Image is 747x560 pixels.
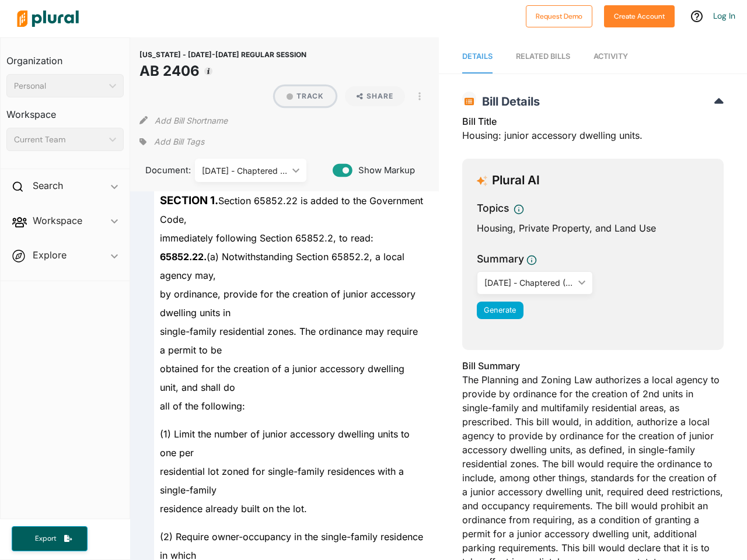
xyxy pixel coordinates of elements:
span: (a) Notwithstanding Section 65852.2, a local agency may, [160,251,404,281]
a: Activity [594,40,628,73]
div: Personal [14,80,104,92]
span: by ordinance, provide for the creation of junior accessory dwelling units in [160,288,416,318]
div: Tooltip anchor [203,66,214,76]
button: Track [275,86,336,106]
h3: Bill Title [462,114,724,128]
span: Generate [484,306,516,314]
span: Bill Details [476,94,540,108]
h3: Organization [6,44,124,69]
a: RELATED BILLS [516,40,570,73]
span: Section 65852.22 is added to the Government Code, [160,195,423,225]
span: Export [27,534,64,544]
span: obtained for the creation of a junior accessory dwelling unit, and shall do [160,363,404,393]
h3: Workspace [6,97,124,123]
button: Share [340,86,410,106]
button: Create Account [604,5,675,27]
button: Export [12,526,88,551]
span: residential lot zoned for single-family residences with a single-family [160,466,404,496]
span: Document: [139,164,180,177]
a: Log In [713,10,735,21]
button: Request Demo [526,5,592,27]
span: Add Bill Tags [154,136,204,148]
span: (1) Limit the number of junior accessory dwelling units to one per [160,428,410,459]
span: Show Markup [352,164,415,177]
div: Add tags [139,133,204,150]
strong: 65852.22. [160,251,207,262]
span: residence already built on the lot. [160,503,307,514]
div: Housing: junior accessory dwelling units. [462,114,724,149]
strong: SECTION 1. [160,194,218,207]
h3: Topics [477,201,509,216]
button: Share [345,86,405,106]
div: Current Team [14,134,104,146]
span: immediately following Section 65852.2, to read: [160,232,373,244]
h3: Plural AI [492,173,540,188]
span: Activity [594,52,628,61]
div: RELATED BILLS [516,51,570,62]
a: Details [462,40,493,73]
h1: AB 2406 [139,61,306,82]
span: single-family residential zones. The ordinance may require a permit to be [160,325,418,356]
span: all of the following: [160,400,245,412]
span: Details [462,52,493,61]
h3: Summary [477,251,524,267]
div: [DATE] - Chaptered ([DATE]) [202,164,288,177]
div: [DATE] - Chaptered ([DATE]) [484,276,574,289]
span: [US_STATE] - [DATE]-[DATE] REGULAR SESSION [139,50,306,59]
div: Housing, Private Property, and Land Use [477,221,709,235]
a: Request Demo [526,9,592,22]
h3: Bill Summary [462,359,724,373]
a: Create Account [604,9,675,22]
button: Add Bill Shortname [155,111,228,129]
h2: Search [33,179,63,192]
button: Generate [477,302,523,319]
